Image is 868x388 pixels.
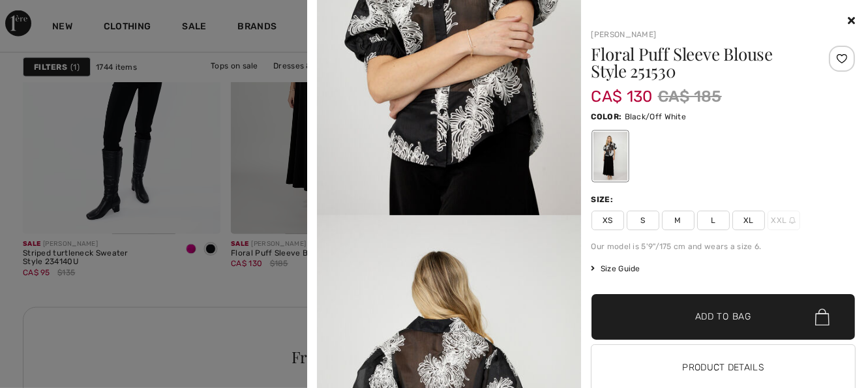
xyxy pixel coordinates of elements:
a: [PERSON_NAME] [591,30,657,39]
button: Add to Bag [591,294,856,340]
img: Bag.svg [815,308,830,325]
span: Black/Off White [625,112,687,121]
div: Black/Off White [593,132,627,181]
span: S [627,211,659,230]
span: Chat [29,9,55,21]
span: XS [591,211,624,230]
span: CA$ 130 [591,74,653,106]
span: XL [732,211,765,230]
img: ring-m.svg [789,217,796,224]
div: Size: [591,194,616,205]
span: L [697,211,730,230]
span: Color: [591,112,622,121]
div: Our model is 5'9"/175 cm and wears a size 6. [591,241,856,252]
span: XXL [768,211,800,230]
span: CA$ 185 [658,85,722,108]
span: M [662,211,695,230]
span: Size Guide [591,263,640,275]
span: Add to Bag [695,310,751,324]
h1: Floral Puff Sleeve Blouse Style 251530 [591,46,811,80]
